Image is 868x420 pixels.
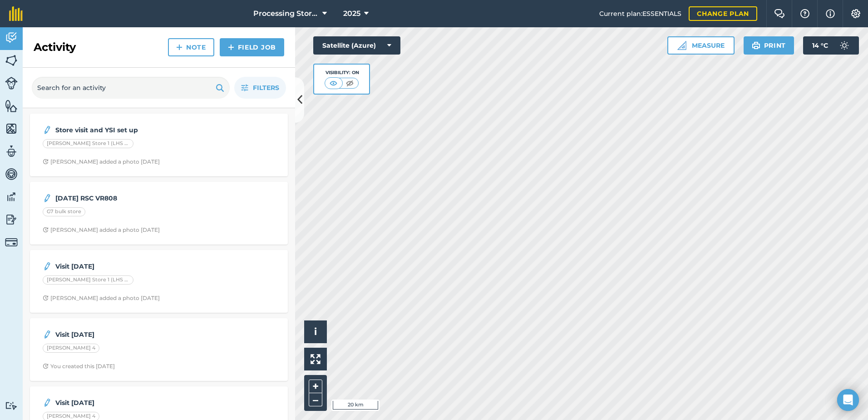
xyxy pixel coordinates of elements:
[43,261,52,272] img: svg+xml;base64,PD94bWwgdmVyc2lvbj0iMS4wIiBlbmNvZGluZz0idXRmLTgiPz4KPCEtLSBHZW5lcmF0b3I6IEFkb2JlIE...
[55,261,199,271] strong: Visit [DATE]
[309,393,322,406] button: –
[667,36,735,55] button: Measure
[5,401,18,410] img: svg+xml;base64,PD94bWwgdmVyc2lvbj0iMS4wIiBlbmNvZGluZz0idXRmLTgiPz4KPCEtLSBHZW5lcmF0b3I6IEFkb2JlIE...
[5,122,18,135] img: svg+xml;base64,PHN2ZyB4bWxucz0iaHR0cDovL3d3dy53My5vcmcvMjAwMC9zdmciIHdpZHRoPSI1NiIgaGVpZ2h0PSI2MC...
[43,363,49,369] img: Clock with arrow pointing clockwise
[309,380,322,393] button: +
[43,207,85,216] div: G7 bulk store
[774,9,785,18] img: Two speech bubbles overlapping with the left bubble in the forefront
[35,119,282,171] a: Store visit and YSI set up[PERSON_NAME] Store 1 (LHS & RHS)Clock with arrow pointing clockwise[PE...
[5,167,18,181] img: svg+xml;base64,PD94bWwgdmVyc2lvbj0iMS4wIiBlbmNvZGluZz0idXRmLTgiPz4KPCEtLSBHZW5lcmF0b3I6IEFkb2JlIE...
[5,31,18,45] img: svg+xml;base64,PD94bWwgdmVyc2lvbj0iMS4wIiBlbmNvZGluZz0idXRmLTgiPz4KPCEtLSBHZW5lcmF0b3I6IEFkb2JlIE...
[5,236,18,249] img: svg+xml;base64,PD94bWwgdmVyc2lvbj0iMS4wIiBlbmNvZGluZz0idXRmLTgiPz4KPCEtLSBHZW5lcmF0b3I6IEFkb2JlIE...
[850,9,861,18] img: A cog icon
[43,159,49,165] img: Clock with arrow pointing clockwise
[32,77,230,99] input: Search for an activity
[803,36,859,55] button: 14 °C
[325,69,359,76] div: Visibility: On
[304,320,327,343] button: i
[343,8,360,19] span: 2025
[43,275,133,285] div: [PERSON_NAME] Store 1 (LHS & RHS)
[55,330,199,340] strong: Visit [DATE]
[744,36,794,55] button: Print
[55,193,199,203] strong: [DATE] RSC VR808
[43,139,133,148] div: [PERSON_NAME] Store 1 (LHS & RHS)
[5,54,18,67] img: svg+xml;base64,PHN2ZyB4bWxucz0iaHR0cDovL3d3dy53My5vcmcvMjAwMC9zdmciIHdpZHRoPSI1NiIgaGVpZ2h0PSI2MC...
[176,42,182,53] img: svg+xml;base64,PHN2ZyB4bWxucz0iaHR0cDovL3d3dy53My5vcmcvMjAwMC9zdmciIHdpZHRoPSIxNCIgaGVpZ2h0PSIyNC...
[43,193,52,204] img: svg+xml;base64,PD94bWwgdmVyc2lvbj0iMS4wIiBlbmNvZGluZz0idXRmLTgiPz4KPCEtLSBHZW5lcmF0b3I6IEFkb2JlIE...
[344,79,355,88] img: svg+xml;base64,PHN2ZyB4bWxucz0iaHR0cDovL3d3dy53My5vcmcvMjAwMC9zdmciIHdpZHRoPSI1MCIgaGVpZ2h0PSI0MC...
[43,295,160,302] div: [PERSON_NAME] added a photo [DATE]
[35,324,282,375] a: Visit [DATE][PERSON_NAME] 4Clock with arrow pointing clockwiseYou created this [DATE]
[5,145,18,158] img: svg+xml;base64,PD94bWwgdmVyc2lvbj0iMS4wIiBlbmNvZGluZz0idXRmLTgiPz4KPCEtLSBHZW5lcmF0b3I6IEFkb2JlIE...
[220,38,284,56] a: Field Job
[9,6,23,21] img: fieldmargin Logo
[34,40,76,55] h2: Activity
[689,6,757,21] a: Change plan
[168,38,214,56] a: Note
[826,8,835,19] img: svg+xml;base64,PHN2ZyB4bWxucz0iaHR0cDovL3d3dy53My5vcmcvMjAwMC9zdmciIHdpZHRoPSIxNyIgaGVpZ2h0PSIxNy...
[216,82,224,93] img: svg+xml;base64,PHN2ZyB4bWxucz0iaHR0cDovL3d3dy53My5vcmcvMjAwMC9zdmciIHdpZHRoPSIxOSIgaGVpZ2h0PSIyNC...
[311,354,321,364] img: Four arrows, one pointing top left, one top right, one bottom right and the last bottom left
[43,363,115,370] div: You created this [DATE]
[35,255,282,307] a: Visit [DATE][PERSON_NAME] Store 1 (LHS & RHS)Clock with arrow pointing clockwise[PERSON_NAME] add...
[599,9,681,19] span: Current plan : ESSENTIALS
[5,213,18,226] img: svg+xml;base64,PD94bWwgdmVyc2lvbj0iMS4wIiBlbmNvZGluZz0idXRmLTgiPz4KPCEtLSBHZW5lcmF0b3I6IEFkb2JlIE...
[328,79,339,88] img: svg+xml;base64,PHN2ZyB4bWxucz0iaHR0cDovL3d3dy53My5vcmcvMjAwMC9zdmciIHdpZHRoPSI1MCIgaGVpZ2h0PSI0MC...
[253,83,279,93] span: Filters
[313,36,400,55] button: Satellite (Azure)
[835,36,853,55] img: svg+xml;base64,PD94bWwgdmVyc2lvbj0iMS4wIiBlbmNvZGluZz0idXRmLTgiPz4KPCEtLSBHZW5lcmF0b3I6IEFkb2JlIE...
[55,398,199,408] strong: Visit [DATE]
[43,295,49,301] img: Clock with arrow pointing clockwise
[799,9,810,18] img: A question mark icon
[812,36,828,55] span: 14 ° C
[43,125,52,135] img: svg+xml;base64,PD94bWwgdmVyc2lvbj0iMS4wIiBlbmNvZGluZz0idXRmLTgiPz4KPCEtLSBHZW5lcmF0b3I6IEFkb2JlIE...
[43,227,49,233] img: Clock with arrow pointing clockwise
[43,329,52,340] img: svg+xml;base64,PD94bWwgdmVyc2lvbj0iMS4wIiBlbmNvZGluZz0idXRmLTgiPz4KPCEtLSBHZW5lcmF0b3I6IEFkb2JlIE...
[43,158,160,165] div: [PERSON_NAME] added a photo [DATE]
[35,187,282,239] a: [DATE] RSC VR808G7 bulk storeClock with arrow pointing clockwise[PERSON_NAME] added a photo [DATE]
[228,42,234,53] img: svg+xml;base64,PHN2ZyB4bWxucz0iaHR0cDovL3d3dy53My5vcmcvMjAwMC9zdmciIHdpZHRoPSIxNCIgaGVpZ2h0PSIyNC...
[43,344,99,353] div: [PERSON_NAME] 4
[5,99,18,113] img: svg+xml;base64,PHN2ZyB4bWxucz0iaHR0cDovL3d3dy53My5vcmcvMjAwMC9zdmciIHdpZHRoPSI1NiIgaGVpZ2h0PSI2MC...
[677,41,686,50] img: Ruler icon
[253,8,319,19] span: Processing Stores
[43,397,52,408] img: svg+xml;base64,PD94bWwgdmVyc2lvbj0iMS4wIiBlbmNvZGluZz0idXRmLTgiPz4KPCEtLSBHZW5lcmF0b3I6IEFkb2JlIE...
[234,77,286,99] button: Filters
[5,77,18,90] img: svg+xml;base64,PD94bWwgdmVyc2lvbj0iMS4wIiBlbmNvZGluZz0idXRmLTgiPz4KPCEtLSBHZW5lcmF0b3I6IEFkb2JlIE...
[314,326,317,337] span: i
[43,226,160,234] div: [PERSON_NAME] added a photo [DATE]
[55,125,199,135] strong: Store visit and YSI set up
[5,190,18,204] img: svg+xml;base64,PD94bWwgdmVyc2lvbj0iMS4wIiBlbmNvZGluZz0idXRmLTgiPz4KPCEtLSBHZW5lcmF0b3I6IEFkb2JlIE...
[752,40,760,51] img: svg+xml;base64,PHN2ZyB4bWxucz0iaHR0cDovL3d3dy53My5vcmcvMjAwMC9zdmciIHdpZHRoPSIxOSIgaGVpZ2h0PSIyNC...
[837,389,859,411] div: Open Intercom Messenger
